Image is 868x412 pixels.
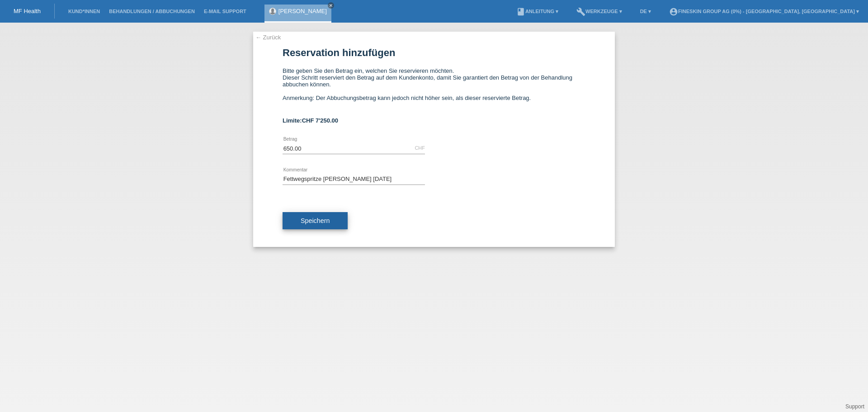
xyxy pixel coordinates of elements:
[278,8,327,14] a: [PERSON_NAME]
[516,7,525,16] i: book
[636,9,656,14] a: DE ▾
[572,9,627,14] a: buildWerkzeuge ▾
[329,3,333,8] i: close
[302,117,338,124] span: CHF 7'250.00
[104,9,199,14] a: Behandlungen / Abbuchungen
[283,67,585,108] div: Bitte geben Sie den Betrag ein, welchen Sie reservieren möchten. Dieser Schritt reserviert den Be...
[576,7,585,16] i: build
[512,9,563,14] a: bookAnleitung ▾
[283,117,338,124] b: Limite:
[283,47,585,58] h1: Reservation hinzufügen
[669,7,678,16] i: account_circle
[283,212,348,229] button: Speichern
[845,403,864,410] a: Support
[301,217,330,224] span: Speichern
[328,2,334,9] a: close
[199,9,251,14] a: E-Mail Support
[415,145,425,151] div: CHF
[255,34,281,41] a: ← Zurück
[64,9,104,14] a: Kund*innen
[14,8,41,14] a: MF Health
[665,9,863,14] a: account_circleFineSkin Group AG (0%) - [GEOGRAPHIC_DATA], [GEOGRAPHIC_DATA] ▾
